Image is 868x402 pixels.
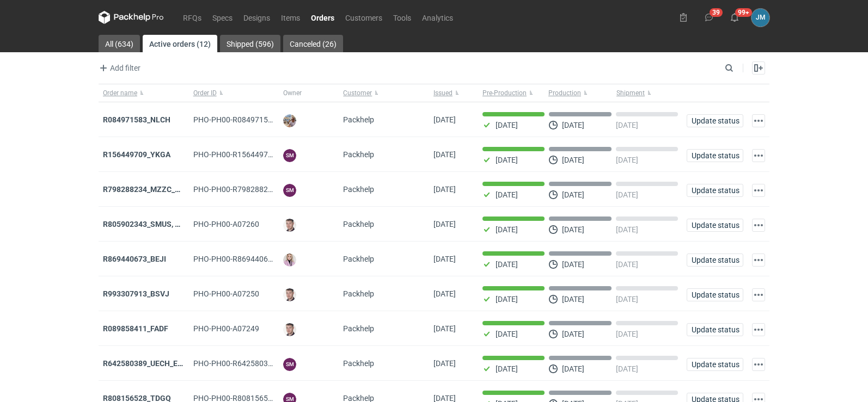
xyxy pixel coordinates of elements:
p: [DATE] [496,295,518,304]
span: Production [548,89,581,97]
span: PHO-PH00-R798288234_MZZC_YZOD [193,185,322,194]
p: [DATE] [562,121,584,129]
span: PHO-PH00-A07250 [193,289,259,298]
span: PHO-PH00-R156449709_YKGA [193,150,299,159]
span: Packhelp [343,115,374,124]
img: Michał Palasek [283,114,296,127]
p: [DATE] [496,156,518,164]
span: Update status [692,187,738,194]
span: Issued [433,89,453,97]
button: Update status [687,323,743,336]
button: Actions [752,323,765,336]
a: Canceled (26) [283,35,343,52]
span: Packhelp [343,255,374,263]
button: Update status [687,114,743,127]
span: Update status [692,326,738,333]
span: 18/09/2025 [433,324,456,333]
span: 22/09/2025 [433,220,456,228]
a: All (634) [99,35,140,52]
span: Packhelp [343,150,374,159]
button: Order ID [189,84,279,102]
p: [DATE] [616,156,638,164]
button: Add filter [96,61,141,75]
p: [DATE] [616,330,638,338]
span: 22/09/2025 [433,185,456,194]
a: Customers [340,11,388,24]
button: Actions [752,219,765,232]
a: R798288234_MZZC_YZOD [103,185,195,194]
button: Actions [752,288,765,301]
p: [DATE] [562,364,584,373]
span: 19/09/2025 [433,255,456,263]
div: Joanna Myślak [751,9,769,27]
img: Maciej Sikora [283,288,296,301]
a: RFQs [178,11,207,24]
p: [DATE] [616,260,638,269]
button: Actions [752,253,765,267]
a: R993307913_BSVJ [103,289,169,298]
input: Search [723,61,757,75]
p: [DATE] [616,295,638,304]
span: PHO-PH00-R084971583_NLCH [193,115,300,124]
p: [DATE] [616,364,638,373]
span: Packhelp [343,289,374,298]
figcaption: SM [283,358,296,371]
span: 23/09/2025 [433,150,456,159]
button: Pre-Production [478,84,546,102]
p: [DATE] [616,190,638,199]
button: JM [751,9,769,27]
button: Update status [687,358,743,371]
span: Owner [283,89,302,97]
button: Actions [752,184,765,197]
button: Update status [687,149,743,162]
p: [DATE] [496,225,518,234]
button: 39 [700,9,718,26]
a: Active orders (12) [143,35,217,52]
span: PHO-PH00-A07249 [193,324,259,333]
a: R156449709_YKGA [103,150,170,159]
button: 99+ [726,9,743,26]
button: Actions [752,149,765,162]
p: [DATE] [496,260,518,269]
span: Order ID [193,89,217,97]
svg: Packhelp Pro [99,11,164,24]
a: Designs [238,11,276,24]
button: Issued [429,84,478,102]
span: Update status [692,256,738,264]
span: Update status [692,152,738,159]
p: [DATE] [496,364,518,373]
p: [DATE] [562,190,584,199]
a: Specs [207,11,238,24]
span: PHO-PH00-R642580389_UECH_ESJL [193,359,320,368]
p: [DATE] [496,330,518,338]
img: Klaudia Wiśniewska [283,253,296,267]
button: Actions [752,358,765,371]
p: [DATE] [496,121,518,129]
span: Packhelp [343,359,374,368]
span: Customer [343,89,372,97]
button: Update status [687,184,743,197]
span: 18/09/2025 [433,359,456,368]
span: Update status [692,361,738,368]
figcaption: SM [283,149,296,162]
strong: R084971583_NLCH [103,115,170,124]
a: R089858411_FADF [103,324,168,333]
p: [DATE] [616,121,638,129]
span: Packhelp [343,185,374,194]
span: Add filter [97,61,140,75]
a: R869440673_BEJI [103,255,166,263]
button: Update status [687,219,743,232]
span: Update status [692,291,738,299]
span: Update status [692,117,738,125]
span: Packhelp [343,324,374,333]
button: Customer [339,84,429,102]
span: Packhelp [343,220,374,228]
a: Orders [305,11,340,24]
p: [DATE] [562,260,584,269]
p: [DATE] [616,225,638,234]
span: 24/09/2025 [433,115,456,124]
